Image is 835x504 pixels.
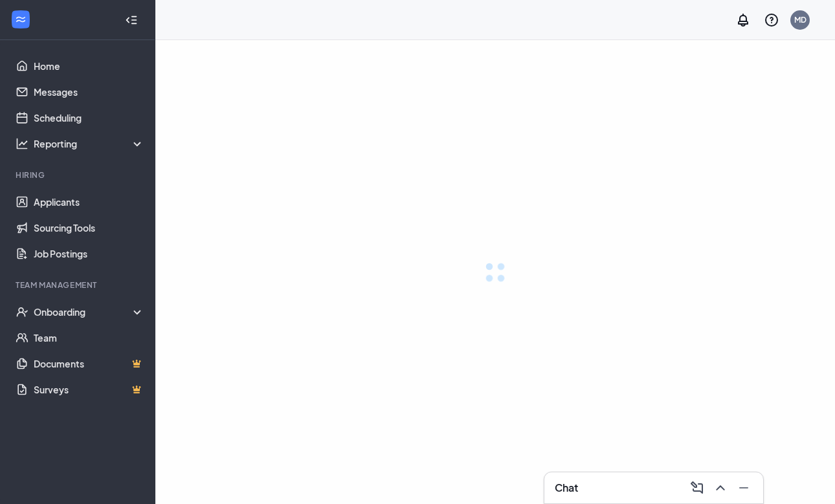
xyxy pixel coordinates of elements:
div: MD [794,14,807,25]
button: Minimize [732,477,753,498]
a: Sourcing Tools [34,215,144,241]
div: Hiring [16,170,142,181]
a: Home [34,53,144,79]
svg: WorkstreamLogo [14,13,27,26]
a: Applicants [34,189,144,215]
svg: QuestionInfo [764,12,779,28]
svg: UserCheck [16,305,28,318]
svg: ChevronUp [713,480,728,496]
a: Scheduling [34,105,144,131]
svg: Analysis [16,137,28,150]
div: Reporting [34,137,145,150]
a: Messages [34,79,144,105]
svg: Minimize [736,480,751,496]
button: ChevronUp [709,477,729,498]
svg: Collapse [125,14,138,27]
button: ComposeMessage [685,477,706,498]
a: Team [34,325,144,351]
svg: Notifications [735,12,751,28]
div: Team Management [16,279,142,290]
a: DocumentsCrown [34,351,144,377]
a: Job Postings [34,241,144,267]
h3: Chat [555,481,578,495]
svg: ComposeMessage [689,480,705,496]
a: SurveysCrown [34,377,144,402]
div: Onboarding [34,305,145,318]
